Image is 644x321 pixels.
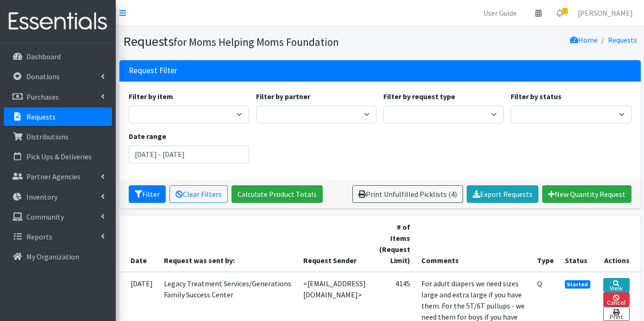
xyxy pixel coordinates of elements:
label: Filter by request type [383,91,455,102]
th: Request was sent by: [158,216,298,272]
p: My Organization [26,252,79,261]
a: Reports [4,227,112,246]
a: New Quantity Request [542,185,631,203]
a: 2 [549,4,570,22]
h1: Requests [123,33,377,50]
span: Started [565,280,591,289]
p: Partner Agencies [26,172,81,181]
a: Requests [4,107,112,126]
a: View [603,278,629,292]
th: Comments [416,216,531,272]
a: Dashboard [4,47,112,66]
small: for Moms Helping Moms Foundation [174,35,339,49]
th: Status [559,216,598,272]
p: Donations [26,72,60,81]
th: # of Items (Request Limit) [373,216,416,272]
span: 2 [562,8,568,14]
label: Filter by partner [256,91,310,102]
th: Date [119,216,158,272]
a: Requests [608,35,637,44]
a: Distributions [4,127,112,146]
label: Filter by item [129,91,173,102]
a: Community [4,208,112,226]
img: HumanEssentials [4,6,112,37]
a: My Organization [4,247,112,266]
th: Type [531,216,559,272]
p: Inventory [26,192,57,201]
a: [PERSON_NAME] [570,4,640,22]
label: Date range [129,131,166,142]
a: Cancel [603,292,629,307]
th: Request Sender [298,216,373,272]
button: Filter [129,185,166,203]
p: Distributions [26,132,69,141]
label: Filter by status [511,91,562,102]
p: Requests [26,112,56,121]
a: Export Requests [467,185,538,203]
a: Inventory [4,188,112,206]
a: Partner Agencies [4,167,112,186]
abbr: Quantity [537,279,542,288]
a: Home [570,35,598,44]
a: Purchases [4,88,112,106]
a: Calculate Product Totals [231,185,323,203]
h3: Request Filter [129,66,177,76]
p: Purchases [26,92,59,101]
p: Pick Ups & Deliveries [26,152,92,161]
input: January 1, 2011 - December 31, 2011 [129,145,249,163]
a: Pick Ups & Deliveries [4,147,112,166]
p: Dashboard [26,52,61,61]
p: Reports [26,232,52,241]
th: Actions [598,216,640,272]
a: Print Unfulfilled Picklists (4) [352,185,463,203]
a: User Guide [476,4,524,22]
p: Community [26,212,64,221]
a: Print [603,307,629,321]
a: Donations [4,67,112,86]
a: Clear Filters [169,185,228,203]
